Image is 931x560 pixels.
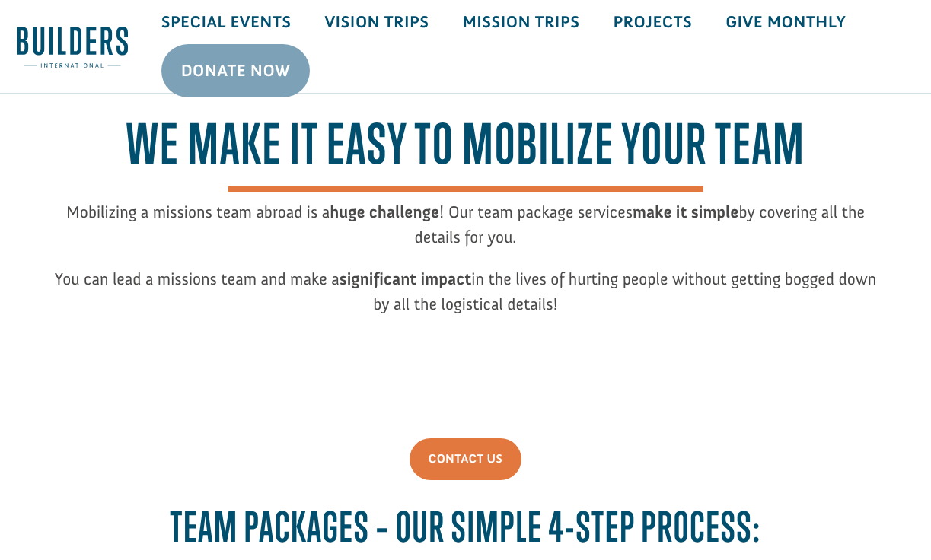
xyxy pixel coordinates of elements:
strong: significant impact [340,269,472,289]
a: Contact Us [410,438,521,480]
span: We make it easy to mobilize your team [126,112,805,192]
p: Mobilizing a missions team abroad is a ! Our team package services by covering all the details fo... [55,199,877,266]
img: Builders International [17,24,128,71]
a: Donate Now [161,44,311,97]
strong: make it simple [633,202,738,222]
span: You can lead a missions team and make a in the lives of hurting people without getting bogged dow... [55,269,877,314]
span: Team Packages – Our simple 4-step process: [170,502,760,551]
strong: huge challenge [330,202,439,222]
